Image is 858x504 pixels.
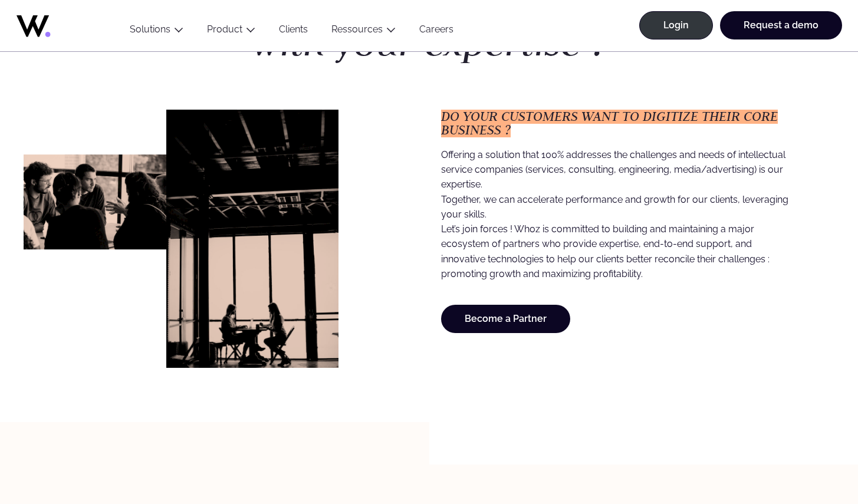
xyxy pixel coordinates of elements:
a: Ressources [331,24,383,35]
p: Offering a solution that 100% addresses the challenges and needs of intellectual service companie... [441,147,795,281]
button: Product [195,24,267,39]
em: Do your customers want to digitize their core business ? [441,107,778,139]
a: Careers [407,24,465,39]
button: Solutions [118,24,195,39]
iframe: Chatbot [780,426,841,487]
a: Request a demo [720,11,842,39]
a: Clients [267,24,320,39]
a: Become a Partner [441,305,570,333]
a: Product [207,24,242,35]
a: Login [639,11,713,39]
button: Ressources [320,24,407,39]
